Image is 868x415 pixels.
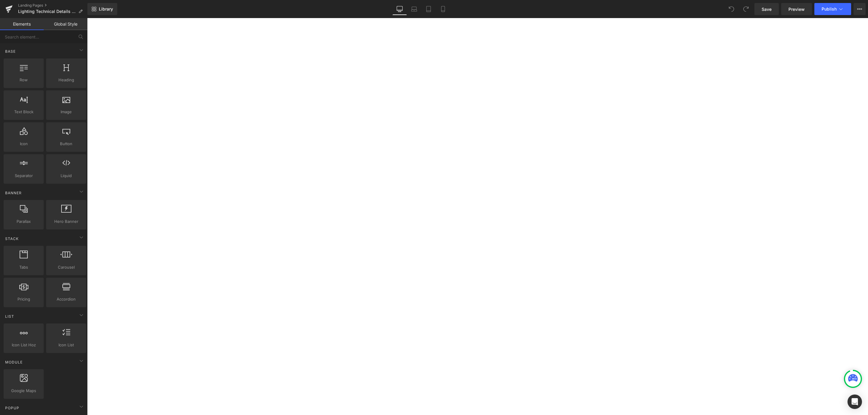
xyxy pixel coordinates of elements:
span: Parallax [5,218,42,225]
span: Text Block [5,109,42,115]
span: Icon List Hoz [5,342,42,348]
span: Base [5,48,16,54]
span: Lighting Technical Details Reference Guide [18,9,76,14]
span: Library [99,6,113,12]
span: Pricing [5,296,42,302]
span: Banner [5,190,22,196]
span: Button [48,141,84,147]
button: Redo [740,3,752,15]
a: Global Style [44,18,87,30]
span: Row [5,77,42,83]
span: Icon List [48,342,84,348]
span: Popup [5,405,20,411]
span: Hero Banner [48,218,84,225]
a: Desktop [392,3,407,15]
span: Heading [48,77,84,83]
span: Liquid [48,173,84,179]
span: Separator [5,173,42,179]
a: Mobile [436,3,450,15]
span: List [5,314,15,319]
button: Undo [725,3,737,15]
a: Landing Pages [18,3,87,8]
span: Module [5,359,23,365]
span: Publish [822,7,837,11]
a: Laptop [407,3,421,15]
a: New Library [87,3,117,15]
span: Accordion [48,296,84,302]
span: Save [762,6,772,12]
span: Icon [5,141,42,147]
span: Image [48,109,84,115]
span: Stack [5,236,19,242]
span: Google Maps [5,388,42,394]
span: Tabs [5,264,42,270]
a: Preview [781,3,812,15]
button: Publish [814,3,851,15]
span: Preview [788,6,805,12]
a: Tablet [421,3,436,15]
span: Carousel [48,264,84,270]
button: More [854,3,866,15]
div: Open Intercom Messenger [848,395,862,409]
